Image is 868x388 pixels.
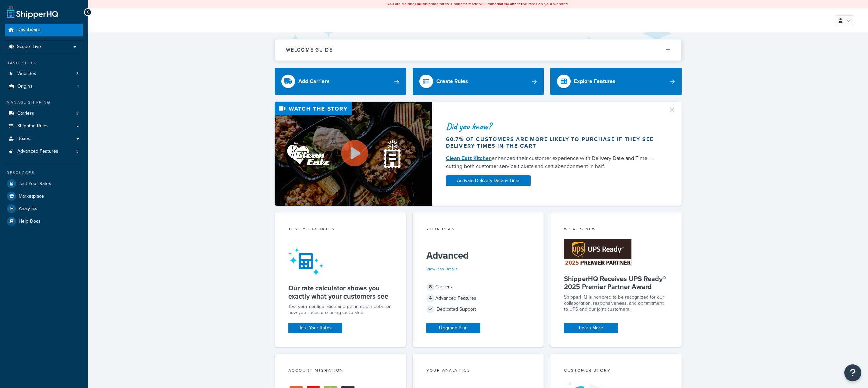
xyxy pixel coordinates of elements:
div: Advanced Features [426,293,530,303]
div: enhanced their customer experience with Delivery Date and Time — cutting both customer service ti... [446,154,660,170]
div: Your Analytics [426,367,530,375]
div: 60.7% of customers are more likely to purchase if they see delivery times in the cart [446,136,660,149]
div: Your Plan [426,226,530,234]
a: Upgrade Plan [426,323,480,333]
div: Manage Shipping [5,100,83,105]
span: Advanced Features [17,149,58,155]
div: What's New [564,226,668,234]
a: Websites3 [5,67,83,80]
div: Create Rules [436,77,468,86]
li: Advanced Features [5,145,83,158]
a: Test Your Rates [288,323,342,333]
h5: Our rate calculator shows you exactly what your customers see [288,284,392,300]
a: Carriers8 [5,107,83,120]
a: Learn More [564,323,618,333]
span: 1 [77,84,79,89]
li: Carriers [5,107,83,120]
div: Add Carriers [298,77,330,86]
span: Origins [17,84,33,89]
a: Test Your Rates [5,178,83,190]
div: Explore Features [574,77,615,86]
a: Create Rules [413,68,544,95]
span: 8 [426,283,434,291]
span: Shipping Rules [17,123,49,129]
a: Marketplace [5,190,83,202]
span: Marketplace [19,193,44,199]
span: Help Docs [19,219,41,224]
a: Help Docs [5,215,83,227]
div: Test your rates [288,226,392,234]
a: Add Carriers [275,68,406,95]
button: Open Resource Center [844,364,861,381]
div: Carriers [426,282,530,292]
span: Test Your Rates [19,181,51,187]
span: Scope: Live [17,44,41,50]
a: Boxes [5,132,83,145]
a: View Plan Details [426,266,458,272]
a: Shipping Rules [5,120,83,132]
a: Activate Delivery Date & Time [446,175,531,186]
div: Customer Story [564,367,668,375]
h5: ShipperHQ Receives UPS Ready® 2025 Premier Partner Award [564,274,668,291]
div: Did you know? [446,122,660,131]
h5: Advanced [426,250,530,261]
span: 4 [426,294,434,302]
a: Analytics [5,203,83,215]
div: Resources [5,170,83,176]
span: Carriers [17,110,34,116]
span: 3 [76,149,79,155]
a: Explore Features [550,68,682,95]
a: Clean Eatz Kitchen [446,154,492,162]
li: Origins [5,80,83,93]
span: Dashboard [17,27,40,33]
div: Basic Setup [5,60,83,66]
div: Dedicated Support [426,305,530,314]
p: ShipperHQ is honored to be recognized for our collaboration, responsiveness, and commitment to UP... [564,294,668,312]
div: Test your configuration and get in-depth detail on how your rates are being calculated. [288,304,392,316]
h2: Welcome Guide [286,47,333,53]
li: Websites [5,67,83,80]
b: LIVE [415,1,423,7]
button: Welcome Guide [275,39,681,61]
a: Dashboard [5,24,83,36]
span: Websites [17,71,36,77]
a: Advanced Features3 [5,145,83,158]
span: Boxes [17,136,31,142]
span: 3 [76,71,79,77]
img: Video thumbnail [275,102,432,206]
div: Account Migration [288,367,392,375]
span: 8 [76,110,79,116]
span: Analytics [19,206,37,212]
a: Origins1 [5,80,83,93]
